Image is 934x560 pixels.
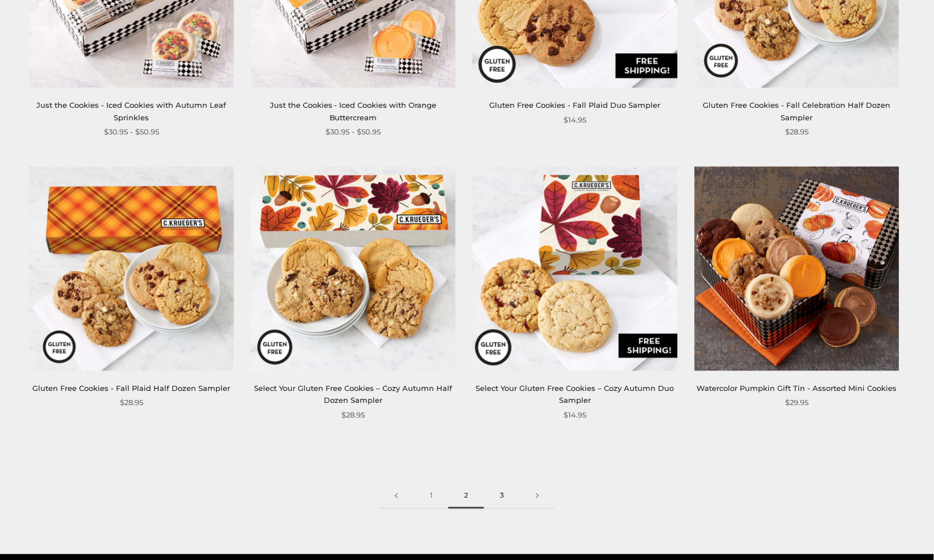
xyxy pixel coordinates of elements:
[694,167,899,371] img: Watercolor Pumpkin Gift Tin - Assorted Mini Cookies
[484,483,520,509] a: 3
[490,100,661,110] a: Gluten Free Cookies - Fall Plaid Duo Sampler
[476,384,674,405] a: Select Your Gluten Free Cookies – Cozy Autumn Duo Sampler
[120,397,143,409] span: $28.95
[9,517,118,551] iframe: Sign Up via Text for Offers
[270,100,437,121] a: Just the Cookies - Iced Cookies with Orange Buttercream
[448,483,484,509] span: 2
[341,409,365,421] span: $28.95
[326,126,381,138] span: $30.95 - $50.95
[564,114,586,126] span: $14.95
[36,100,226,121] a: Just the Cookies - Iced Cookies with Autumn Leaf Sprinkles
[703,100,891,121] a: Gluten Free Cookies - Fall Celebration Half Dozen Sampler
[520,483,555,509] a: Next page
[473,167,677,371] img: Select Your Gluten Free Cookies – Cozy Autumn Duo Sampler
[29,167,233,371] img: Gluten Free Cookies - Fall Plaid Half Dozen Sampler
[379,483,414,509] a: Previous page
[785,397,808,409] span: $29.95
[414,483,448,509] a: 1
[697,384,897,393] a: Watercolor Pumpkin Gift Tin - Assorted Mini Cookies
[785,126,808,138] span: $28.95
[104,126,159,138] span: $30.95 - $50.95
[254,384,452,405] a: Select Your Gluten Free Cookies – Cozy Autumn Half Dozen Sampler
[32,384,230,393] a: Gluten Free Cookies - Fall Plaid Half Dozen Sampler
[564,409,586,421] span: $14.95
[251,167,456,371] img: Select Your Gluten Free Cookies – Cozy Autumn Half Dozen Sampler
